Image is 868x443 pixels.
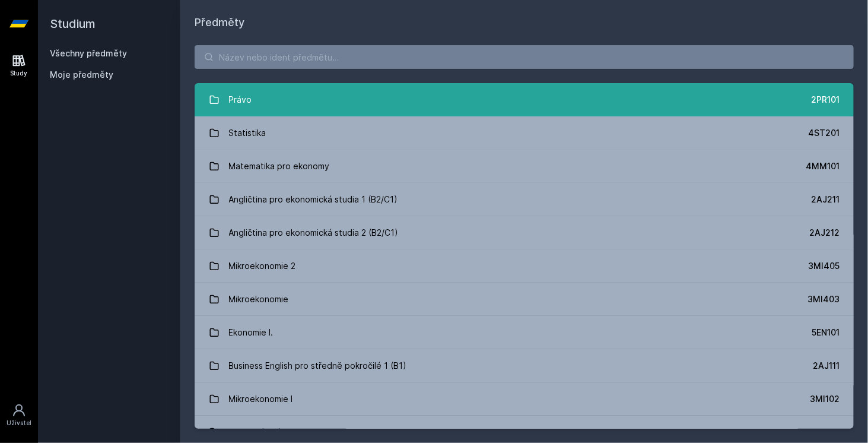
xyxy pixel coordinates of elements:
[229,287,289,311] div: Mikroekonomie
[50,48,127,58] a: Všechny předměty
[195,45,854,69] input: Název nebo ident předmětu…
[195,116,854,150] a: Statistika 4ST201
[2,48,36,84] a: Study
[50,69,113,81] span: Moje předměty
[813,360,840,372] div: 2AJ111
[812,327,840,338] div: 5EN101
[807,426,840,438] div: 5HD200
[195,183,854,216] a: Angličtina pro ekonomická studia 1 (B2/C1) 2AJ211
[229,121,266,145] div: Statistika
[7,419,31,428] div: Uživatel
[195,382,854,416] a: Mikroekonomie I 3MI102
[195,216,854,249] a: Angličtina pro ekonomická studia 2 (B2/C1) 2AJ212
[229,88,252,112] div: Právo
[811,94,840,106] div: 2PR101
[11,69,28,78] div: Study
[229,387,293,411] div: Mikroekonomie I
[195,349,854,382] a: Business English pro středně pokročilé 1 (B1) 2AJ111
[195,283,854,316] a: Mikroekonomie 3MI403
[809,227,840,239] div: 2AJ212
[195,14,854,31] h1: Předměty
[806,160,840,172] div: 4MM101
[808,127,840,139] div: 4ST201
[2,397,36,433] a: Uživatel
[229,221,399,245] div: Angličtina pro ekonomická studia 2 (B2/C1)
[811,194,840,205] div: 2AJ211
[195,316,854,349] a: Ekonomie I. 5EN101
[810,393,840,405] div: 3MI102
[229,321,274,344] div: Ekonomie I.
[195,249,854,283] a: Mikroekonomie 2 3MI405
[229,188,398,211] div: Angličtina pro ekonomická studia 1 (B2/C1)
[808,260,840,272] div: 3MI405
[195,150,854,183] a: Matematika pro ekonomy 4MM101
[807,293,840,305] div: 3MI403
[195,83,854,116] a: Právo 2PR101
[229,154,330,178] div: Matematika pro ekonomy
[229,254,296,278] div: Mikroekonomie 2
[229,354,407,378] div: Business English pro středně pokročilé 1 (B1)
